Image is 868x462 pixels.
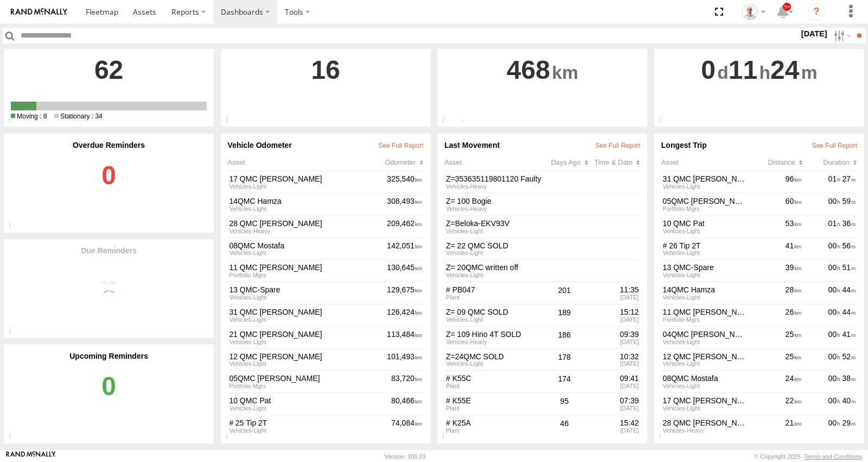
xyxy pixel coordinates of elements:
[229,250,384,256] div: View Group Details
[829,28,853,43] label: Search Filter Options
[229,285,384,295] a: 13 QMC-Spare
[11,149,207,226] a: 0
[229,352,384,361] a: 12 QMC [PERSON_NAME]
[654,115,678,127] div: Total driving time by Assets
[588,295,639,301] div: [DATE]
[663,295,748,301] div: Vehicles-Light
[663,219,748,228] a: 10 QMC Pat
[663,241,748,251] a: # 26 Tip 2T
[229,295,384,301] div: View Group Details
[663,317,748,323] div: Portfolio Mgrs
[661,158,749,166] div: Asset
[221,115,244,127] div: Total completed Trips within the selected period
[754,453,862,460] div: © Copyright 2025 -
[749,240,803,258] div: 41
[229,184,384,190] div: View Group Details
[229,219,384,228] a: 28 QMC [PERSON_NAME]
[828,174,840,183] span: 01
[828,352,840,361] span: 00
[542,306,586,324] div: 189
[229,241,384,251] a: 08QMC Mostafa
[588,428,639,434] div: [DATE]
[386,351,424,369] div: 101,493
[229,174,384,184] a: 17 QMC [PERSON_NAME]
[221,432,244,444] div: Top 15 highest Odometer Readings
[385,158,424,166] div: Click to Sort
[229,374,388,383] a: 05QMC [PERSON_NAME]
[828,308,840,316] span: 00
[588,285,639,295] div: 11:35
[446,308,541,317] a: Z= 09 QMC SOLD
[229,361,384,367] div: View Group Details
[588,383,639,389] div: [DATE]
[843,219,856,228] span: 36
[749,195,803,213] div: 60
[386,306,424,324] div: 126,424
[808,3,825,21] i: ?
[843,419,856,427] span: 29
[843,374,856,383] span: 38
[446,263,541,272] a: Z= 20QMC written off
[229,228,384,234] div: View Group Details
[663,361,748,367] div: Vehicles-Light
[843,396,856,405] span: 40
[588,339,639,345] div: [DATE]
[803,158,857,166] div: Click to Sort
[444,158,551,166] div: Asset
[663,285,748,295] a: 14QMC Hamza
[446,405,541,411] div: Plant
[663,228,748,234] div: Vehicles-Light
[11,360,207,436] a: 0
[229,272,384,278] div: View Group Details
[588,317,639,323] div: [DATE]
[229,339,384,345] div: View Group Details
[749,395,803,413] div: 22
[542,328,586,346] div: 186
[446,272,541,278] div: Vehicles-Light
[446,219,541,228] a: Z=Beloka-EKV93V
[4,221,27,233] div: Total number of overdue notifications generated from your asset reminders
[386,262,424,280] div: 130,645
[386,240,424,258] div: 142,051
[661,141,857,149] div: Longest Trip
[446,361,541,367] div: Vehicles-Light
[770,44,818,96] span: 24
[663,405,748,411] div: Vehicles-Light
[386,284,424,302] div: 129,675
[843,308,856,316] span: 44
[11,8,67,16] img: rand-logo.svg
[738,4,769,20] div: Kurt Byers
[588,352,639,361] div: 10:32
[229,419,388,428] a: # 25 Tip 2T
[828,374,840,383] span: 00
[843,241,856,250] span: 56
[229,317,384,323] div: View Group Details
[446,383,541,389] div: Plant
[588,419,639,428] div: 15:42
[843,174,856,183] span: 27
[4,115,27,127] div: Total Active/Deployed Assets
[385,453,426,460] div: Version: 305.03
[749,284,803,302] div: 28
[446,339,541,345] div: Vehicles-Heavy
[4,432,27,444] div: Total upcoming reminder notifications generated from your asset reminders
[663,396,748,405] a: 17 QMC [PERSON_NAME]
[446,228,541,234] div: Vehicles-Light
[11,141,207,149] div: Overdue Reminders
[4,326,27,338] div: Total number of due reminder notifications generated from your asset reminders
[229,330,384,339] a: 21 QMC [PERSON_NAME]
[828,419,840,427] span: 00
[446,428,541,434] div: Plant
[588,361,639,367] div: [DATE]
[446,419,541,428] a: # K25A
[729,44,770,96] span: 11
[828,396,840,405] span: 00
[588,405,639,411] div: [DATE]
[663,352,748,361] a: 12 QMC [PERSON_NAME]
[828,263,840,272] span: 00
[390,395,423,413] div: 80,466
[446,206,541,212] div: Vehicles-Heavy
[828,330,840,339] span: 00
[446,197,541,206] a: Z= 100 Bogie
[6,451,56,462] a: Visit our Website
